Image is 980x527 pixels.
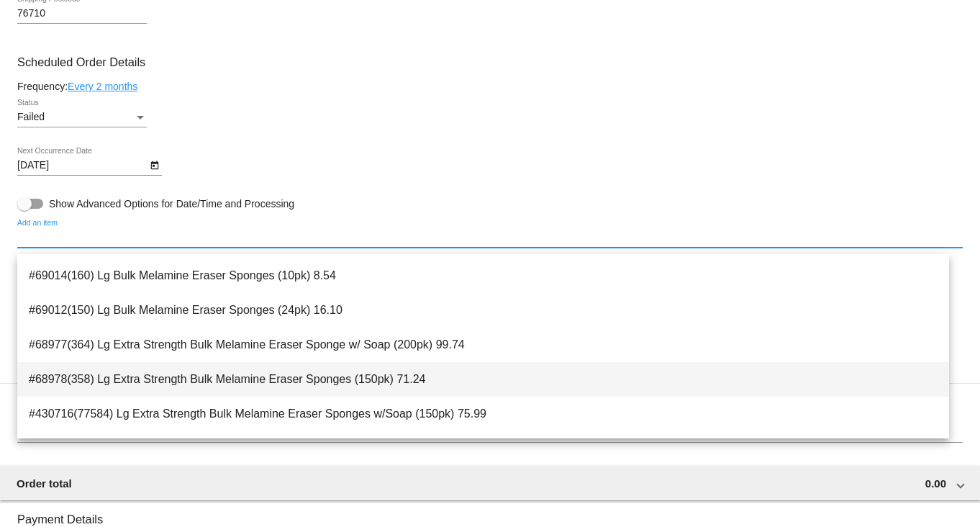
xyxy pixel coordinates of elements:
h3: Payment Details [17,502,963,526]
span: 0.00 [925,477,946,490]
span: #68977(364) Lg Extra Strength Bulk Melamine Eraser Sponge w/ Soap (200pk) 99.74 [29,328,938,362]
input: Add an item [17,232,963,243]
span: #69012(150) Lg Bulk Melamine Eraser Sponges (24pk) 16.10 [29,293,938,328]
span: Order total [17,477,72,490]
input: Shipping Postcode [17,8,147,19]
span: #69007(200) Lg Extra Strength Compressed Eraser Sponge w/Soap (26pk) 20.89 [29,431,938,466]
span: Show Advanced Options for Date/Time and Processing [49,197,294,211]
h3: Scheduled Order Details [17,55,963,69]
button: Open calendar [147,157,162,172]
a: Every 2 months [68,81,137,92]
span: #68978(358) Lg Extra Strength Bulk Melamine Eraser Sponges (150pk) 71.24 [29,362,938,397]
input: Next Occurrence Date [17,160,147,171]
mat-select: Status [17,112,147,123]
div: Frequency: [17,81,963,92]
span: Failed [17,111,45,122]
span: #69014(160) Lg Bulk Melamine Eraser Sponges (10pk) 8.54 [29,258,938,293]
span: #430716(77584) Lg Extra Strength Bulk Melamine Eraser Sponges w/Soap (150pk) 75.99 [29,397,938,431]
